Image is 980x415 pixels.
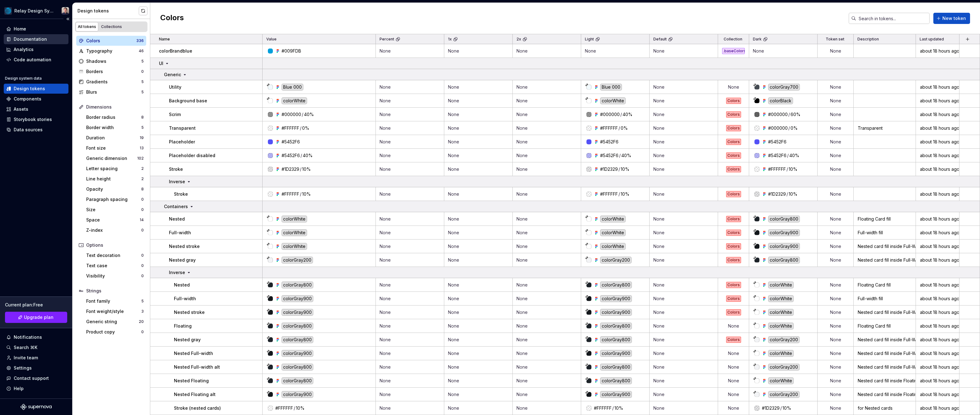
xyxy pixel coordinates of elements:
div: Storybook stories [14,116,52,123]
div: 0 [141,263,144,268]
div: Border width [86,124,141,131]
div: colorGray900 [768,229,800,236]
div: Options [86,242,144,248]
div: about 18 hours ago [916,84,959,90]
p: Light [585,37,594,42]
a: Components [4,94,68,104]
p: Stroke [174,191,188,197]
td: None [376,80,444,94]
div: Floating Card fill [854,216,915,222]
div: 5 [141,79,144,84]
td: None [650,135,718,149]
div: Data sources [14,127,43,133]
td: None [650,187,718,201]
div: colorWhite [282,243,307,250]
div: #1D2329 [600,166,618,172]
div: Documentation [14,36,47,42]
div: Colors [726,139,741,145]
td: None [818,187,854,201]
div: / [618,166,620,172]
p: Token set [826,37,844,42]
td: None [376,226,444,240]
p: Last updated [920,37,944,42]
div: Colors [726,152,741,159]
td: None [818,162,854,176]
a: Storybook stories [4,114,68,124]
td: None [818,226,854,240]
div: / [619,152,621,159]
div: Font family [86,298,141,304]
div: 40% [623,111,632,118]
td: None [650,108,718,121]
div: 46 [139,49,144,54]
div: Code automation [14,57,51,63]
td: None [444,80,513,94]
a: Home [4,24,68,34]
div: 0% [621,125,628,131]
img: Bobby Tan [62,7,69,15]
td: None [650,212,718,226]
p: Inverse [169,179,185,185]
td: None [513,212,581,226]
td: None [818,149,854,162]
div: about 18 hours ago [916,111,959,118]
div: about 18 hours ago [916,125,959,131]
a: Code automation [4,55,68,65]
button: Help [4,384,68,394]
td: None [513,135,581,149]
div: 5 [141,59,144,64]
a: Borders0 [76,67,146,77]
div: 0 [141,329,144,334]
div: Font size [86,145,140,151]
div: Opacity [86,186,141,192]
td: None [650,94,718,108]
div: 5 [141,90,144,95]
div: 8 [141,115,144,120]
a: Documentation [4,34,68,44]
td: None [650,149,718,162]
div: Help [14,385,24,392]
div: Blue 000 [282,84,303,91]
div: 5 [141,299,144,304]
button: New token [933,13,970,24]
div: colorWhite [600,97,626,104]
div: Letter spacing [86,166,141,172]
div: #FFFFFF [768,166,786,172]
td: None [444,187,513,201]
div: 3 [141,309,144,314]
button: Relay Design SystemBobby Tan [1,4,71,17]
div: #5452F6 [768,152,786,159]
div: .baseColors [722,48,745,54]
div: Duration [86,135,140,141]
div: #000000 [282,111,301,118]
td: None [650,80,718,94]
div: colorWhite [600,216,626,222]
p: Placeholder disabled [169,152,215,159]
p: Placeholder [169,139,195,145]
div: #FFFFFF [600,125,618,131]
p: colorBrandblue [159,48,192,54]
div: colorGray700 [768,84,800,91]
div: colorBlack [768,97,793,104]
td: None [749,44,818,58]
div: 40% [621,152,631,159]
div: Size [86,207,141,213]
td: None [444,240,513,253]
div: about 18 hours ago [916,48,959,54]
div: Home [14,26,26,32]
a: Blurs5 [76,87,146,97]
td: None [818,135,854,149]
td: None [513,44,581,58]
a: Line height2 [84,174,146,184]
div: 40% [303,152,313,159]
div: 10% [789,191,797,197]
div: 14 [140,217,144,222]
td: None [444,135,513,149]
div: Colors [86,38,136,44]
p: 1x [448,37,452,42]
div: Visibility [86,273,141,279]
p: Scrim [169,111,181,118]
div: / [300,191,301,197]
p: Transparent [169,125,196,131]
td: None [650,226,718,240]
